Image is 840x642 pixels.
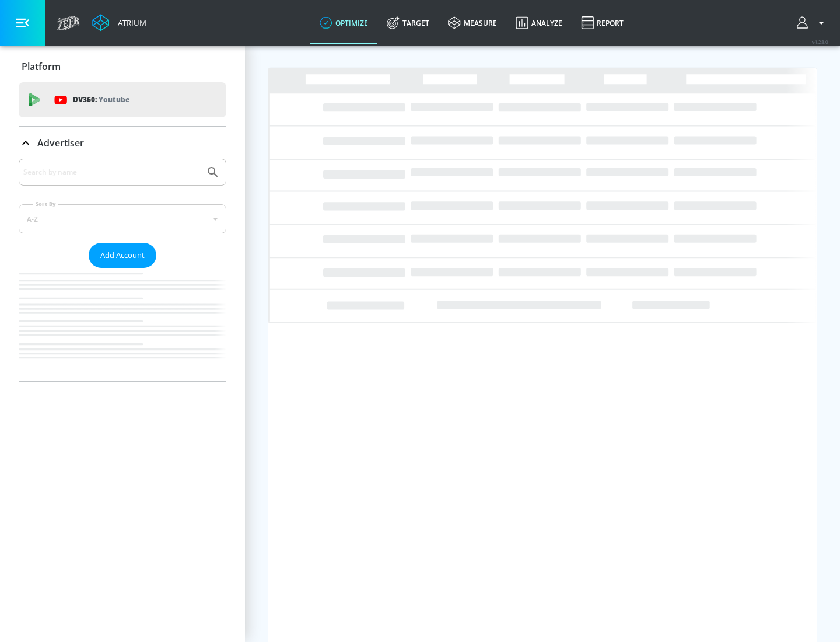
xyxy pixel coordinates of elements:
[22,60,61,73] p: Platform
[19,82,226,117] div: DV360: Youtube
[19,127,226,159] div: Advertiser
[19,268,226,381] nav: list of Advertiser
[89,243,156,268] button: Add Account
[73,93,129,106] p: DV360:
[19,50,226,83] div: Platform
[33,200,58,208] label: Sort By
[37,137,84,149] p: Advertiser
[812,39,828,45] span: v 4.28.0
[19,204,226,233] div: A-Z
[572,2,633,44] a: Report
[113,18,146,28] div: Atrium
[19,159,226,381] div: Advertiser
[439,2,506,44] a: measure
[377,2,439,44] a: Target
[506,2,572,44] a: Analyze
[23,165,200,180] input: Search by name
[310,2,377,44] a: optimize
[92,14,146,32] a: Atrium
[99,93,129,106] p: Youtube
[100,249,145,262] span: Add Account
